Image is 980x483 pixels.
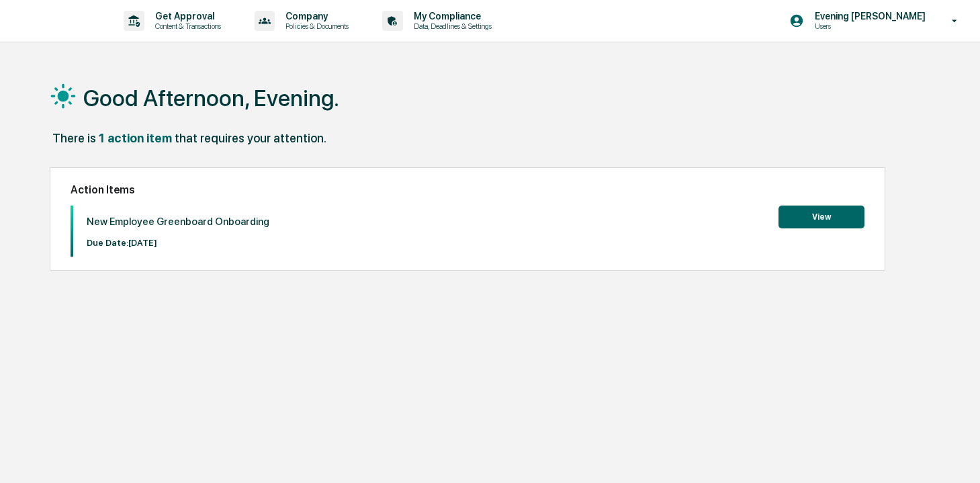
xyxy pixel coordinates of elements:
[804,21,932,31] p: Users
[144,21,228,31] p: Content & Transactions
[804,11,932,21] p: Evening [PERSON_NAME]
[87,216,269,228] p: New Employee Greenboard Onboarding
[52,131,96,145] div: There is
[778,210,864,222] a: View
[275,11,355,21] p: Company
[32,13,97,30] img: logo
[99,131,172,145] div: 1 action item
[778,206,864,228] button: View
[83,85,339,112] h1: Good Afternoon, Evening.
[275,21,355,31] p: Policies & Documents
[144,11,228,21] p: Get Approval
[87,238,269,248] p: Due Date: [DATE]
[71,183,864,196] h2: Action Items
[175,131,326,145] div: that requires your attention.
[403,11,498,21] p: My Compliance
[403,21,498,31] p: Data, Deadlines & Settings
